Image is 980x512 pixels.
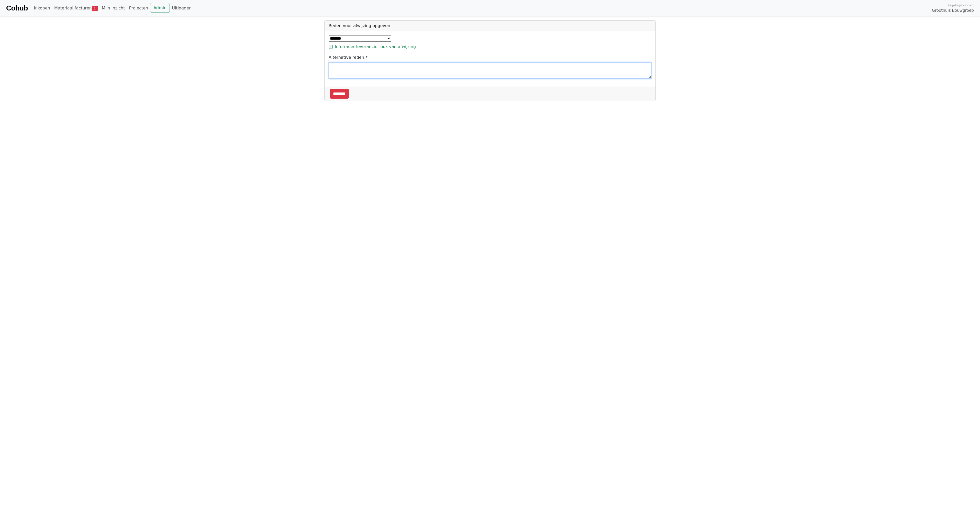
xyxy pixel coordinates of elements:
[127,3,150,13] a: Projecten
[932,8,974,14] span: Groothuis Bouwgroep
[52,3,100,13] a: Materiaal facturen1
[365,55,367,60] abbr: required
[150,3,170,13] a: Admin
[6,2,28,14] a: Cohub
[32,3,52,13] a: Inkopen
[329,54,367,61] label: Alternative reden:
[948,3,974,8] span: Ingelogd onder:
[170,3,194,13] a: Uitloggen
[92,6,98,11] span: 1
[335,44,416,50] label: Informeer leverancier ook van afwijzing
[325,21,655,31] div: Reden voor afwijzing opgeven
[100,3,127,13] a: Mijn inzicht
